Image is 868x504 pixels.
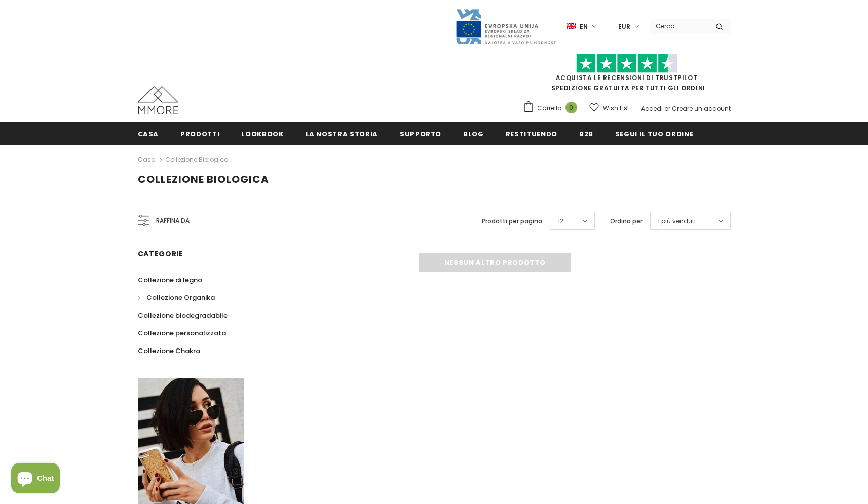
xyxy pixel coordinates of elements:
span: or [664,104,670,113]
a: Collezione Chakra [138,342,200,360]
span: Segui il tuo ordine [615,129,693,139]
span: Restituendo [506,129,557,139]
span: Collezione personalizzata [138,328,226,338]
a: Blog [463,122,484,145]
label: Ordina per [610,216,643,226]
img: Casi MMORE [138,86,178,114]
span: 12 [558,216,563,226]
span: Collezione di legno [138,275,202,285]
span: La nostra storia [306,129,378,139]
a: Collezione biologica [165,155,229,164]
a: Prodotti [180,122,219,145]
span: Lookbook [241,129,283,139]
a: supporto [400,122,441,145]
span: Collezione Chakra [138,346,200,356]
span: B2B [579,129,593,139]
a: Casa [138,122,159,145]
a: Creare un account [672,104,731,113]
span: I più venduti [658,216,696,226]
span: Collezione Organika [146,293,215,302]
span: Collezione biologica [138,172,269,186]
span: Casa [138,129,159,139]
a: Acquista le recensioni di TrustPilot [556,73,698,82]
img: i-lang-1.png [567,22,576,31]
span: Wish List [603,103,629,113]
span: Carrello [537,103,561,113]
label: Prodotti per pagina [482,216,542,226]
a: Wish List [589,99,629,117]
span: SPEDIZIONE GRATUITA PER TUTTI GLI ORDINI [523,58,731,92]
a: Carrello 0 [523,101,582,116]
a: Collezione personalizzata [138,324,226,342]
span: EUR [618,22,630,32]
a: B2B [579,122,593,145]
span: en [580,22,588,32]
span: Raffina da [156,215,190,226]
a: Segui il tuo ordine [615,122,693,145]
a: Casa [138,153,156,166]
input: Search Site [650,19,708,33]
span: Collezione biodegradabile [138,311,228,320]
inbox-online-store-chat: Shopify online store chat [8,463,63,496]
a: Collezione biodegradabile [138,306,228,324]
a: Restituendo [506,122,557,145]
a: Javni Razpis [455,22,556,30]
img: Javni Razpis [455,8,556,45]
a: La nostra storia [306,122,378,145]
span: Categorie [138,249,183,259]
a: Lookbook [241,122,283,145]
a: Accedi [641,104,663,113]
span: 0 [565,102,577,113]
span: Blog [463,129,484,139]
img: Fidati di Pilot Stars [576,54,677,73]
a: Collezione Organika [138,289,215,306]
span: Prodotti [180,129,219,139]
a: Collezione di legno [138,271,202,289]
span: supporto [400,129,441,139]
